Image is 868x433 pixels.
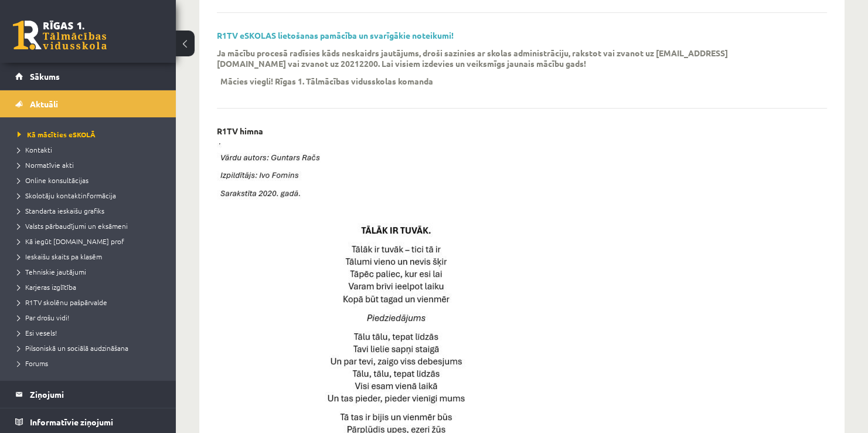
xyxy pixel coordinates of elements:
span: Tehniskie jautājumi [18,267,86,276]
a: Standarta ieskaišu grafiks [18,205,164,216]
span: Normatīvie akti [18,160,74,170]
p: Mācies viegli! [220,76,273,86]
span: Sākums [30,71,60,82]
a: Karjeras izglītība [18,282,164,292]
a: Tehniskie jautājumi [18,266,164,277]
a: Kā iegūt [DOMAIN_NAME] prof [18,236,164,246]
span: Forums [18,358,48,368]
span: Kā iegūt [DOMAIN_NAME] prof [18,236,124,246]
a: Esi vesels! [18,327,164,338]
a: Kontakti [18,144,164,155]
a: Forums [18,358,164,368]
a: Ziņojumi [15,381,161,408]
span: Skolotāju kontaktinformācija [18,191,116,200]
a: Sākums [15,63,161,90]
p: Rīgas 1. Tālmācības vidusskolas komanda [275,76,433,86]
p: Ja mācību procesā radīsies kāds neskaidrs jautājums, droši sazinies ar skolas administrāciju, rak... [217,48,809,69]
a: Kā mācīties eSKOLĀ [18,129,164,140]
a: R1TV skolēnu pašpārvalde [18,297,164,307]
span: Karjeras izglītība [18,282,76,292]
span: Valsts pārbaudījumi un eksāmeni [18,221,128,231]
a: R1TV eSKOLAS lietošanas pamācība un svarīgākie noteikumi! [217,30,454,40]
span: Ieskaišu skaits pa klasēm [18,252,102,261]
span: Aktuāli [30,99,58,109]
span: Kā mācīties eSKOLĀ [18,130,96,139]
span: Esi vesels! [18,328,57,337]
a: Normatīvie akti [18,160,164,170]
span: Standarta ieskaišu grafiks [18,206,104,215]
legend: Ziņojumi [30,381,161,408]
a: Pilsoniskā un sociālā audzināšana [18,343,164,353]
span: Online konsultācijas [18,175,88,185]
span: Pilsoniskā un sociālā audzināšana [18,343,128,353]
a: Valsts pārbaudījumi un eksāmeni [18,221,164,231]
span: Kontakti [18,145,52,154]
p: R1TV himna [217,126,263,136]
a: Aktuāli [15,90,161,117]
a: Par drošu vidi! [18,312,164,323]
a: Rīgas 1. Tālmācības vidusskola [13,21,107,50]
a: Online konsultācijas [18,175,164,185]
a: Ieskaišu skaits pa klasēm [18,251,164,262]
span: Par drošu vidi! [18,313,69,322]
span: R1TV skolēnu pašpārvalde [18,297,107,307]
a: Skolotāju kontaktinformācija [18,190,164,201]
